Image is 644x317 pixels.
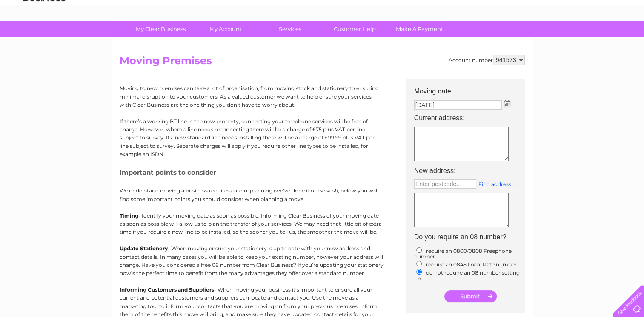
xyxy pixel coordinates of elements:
th: New address: [410,164,529,177]
b: Update Stationery [120,245,168,252]
input: Submit [444,290,497,302]
th: Moving date: [410,79,529,98]
a: Blog [570,36,582,42]
div: Clear Business is a trading name of Verastar Limited (registered in [GEOGRAPHIC_DATA] No. 3667643... [121,5,524,41]
b: Timing [120,212,138,219]
a: Services [255,21,325,37]
th: Current address: [410,112,529,125]
a: Customer Help [320,21,390,37]
img: logo.png [23,22,66,48]
p: - When moving ensure your stationery is up to date with your new address and contact details. In ... [120,244,384,277]
a: Telecoms [539,36,565,42]
p: - Identify your moving date as soon as possible. Informing Clear Business of your moving date as ... [120,212,384,236]
a: My Account [190,21,260,37]
b: Informing Customers and Suppliers [120,286,214,293]
img: ... [504,100,510,107]
a: Make A Payment [384,21,455,37]
a: Find address... [478,181,515,187]
th: Do you require an 08 number? [410,231,529,243]
a: Contact [587,36,608,42]
td: I require an 0800/0808 Freephone number I require an 0845 Local Rate number I do not require an 0... [410,244,529,284]
div: Account number [449,55,525,65]
h5: Important points to consider [120,169,384,176]
a: My Clear Business [126,21,196,37]
a: Water [494,36,510,42]
h2: Moving Premises [120,55,525,71]
a: Energy [515,36,534,42]
a: Log out [616,36,636,42]
a: 0333 014 3131 [484,4,542,15]
p: Moving to new premises can take a lot of organisation, from moving stock and stationery to ensuri... [120,84,384,109]
p: If there’s a working BT line in the new property, connecting your telephone services will be free... [120,117,384,158]
p: We understand moving a business requires careful planning (we’ve done it ourselves!), below you w... [120,187,384,203]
